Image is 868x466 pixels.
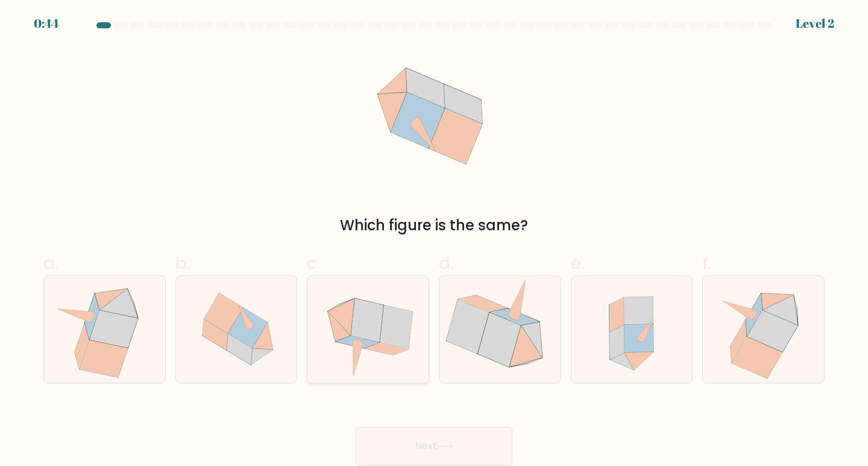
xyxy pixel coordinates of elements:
[796,14,834,33] div: Level 2
[51,215,817,236] div: Which figure is the same?
[43,251,58,275] span: a.
[356,427,512,465] button: Next
[34,14,59,33] div: 0:44
[702,251,711,275] span: f.
[439,251,453,275] span: d.
[175,251,190,275] span: b.
[571,251,584,275] span: e.
[307,251,320,275] span: c.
